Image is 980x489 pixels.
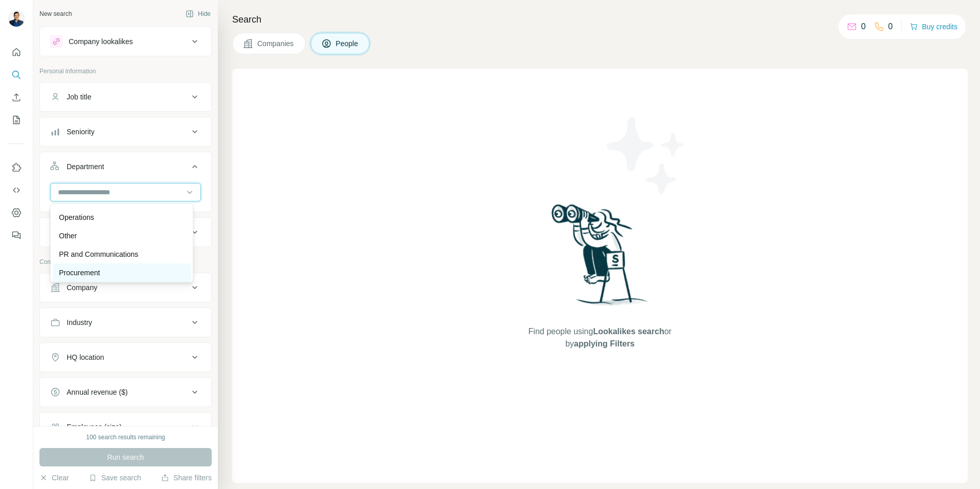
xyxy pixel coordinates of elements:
h4: Search [232,12,968,27]
div: 100 search results remaining [86,433,165,442]
div: HQ location [67,352,104,362]
span: Find people using or by [518,325,682,350]
p: 0 [888,21,893,33]
div: New search [39,9,72,18]
button: Feedback [8,226,25,244]
button: Personal location [40,220,211,244]
button: Industry [40,310,211,335]
div: Job title [67,92,91,102]
p: 0 [861,21,866,33]
button: Buy credits [910,19,957,34]
button: Department [40,154,211,183]
button: Job title [40,85,211,109]
button: Company [40,275,211,300]
span: People [336,38,359,49]
img: Surfe Illustration - Stars [600,110,692,202]
p: Company information [39,257,212,267]
p: Other [59,231,77,241]
p: PR and Communications [59,249,138,259]
p: Operations [59,212,94,222]
div: Annual revenue ($) [67,387,128,397]
span: Lookalikes search [593,327,664,336]
button: Employees (size) [40,415,211,439]
button: Use Surfe API [8,181,25,199]
button: Company lookalikes [40,29,211,54]
button: Use Surfe on LinkedIn [8,158,25,177]
button: Annual revenue ($) [40,380,211,404]
button: Dashboard [8,203,25,222]
button: My lists [8,111,25,129]
button: Hide [178,6,218,22]
span: Companies [257,38,295,49]
div: Employees (size) [67,422,121,432]
img: Surfe Illustration - Woman searching with binoculars [547,201,654,316]
p: Personal information [39,67,212,76]
div: Department [67,161,104,172]
button: Enrich CSV [8,88,25,107]
p: Procurement [59,268,100,278]
button: Seniority [40,119,211,144]
div: Company [67,282,97,293]
button: Search [8,66,25,84]
div: Company lookalikes [69,36,133,47]
div: Seniority [67,127,94,137]
button: Save search [89,473,141,483]
button: Share filters [161,473,212,483]
span: applying Filters [574,339,635,348]
button: Clear [39,473,69,483]
button: Quick start [8,43,25,62]
img: Avatar [8,10,25,27]
div: Industry [67,317,92,328]
button: HQ location [40,345,211,370]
